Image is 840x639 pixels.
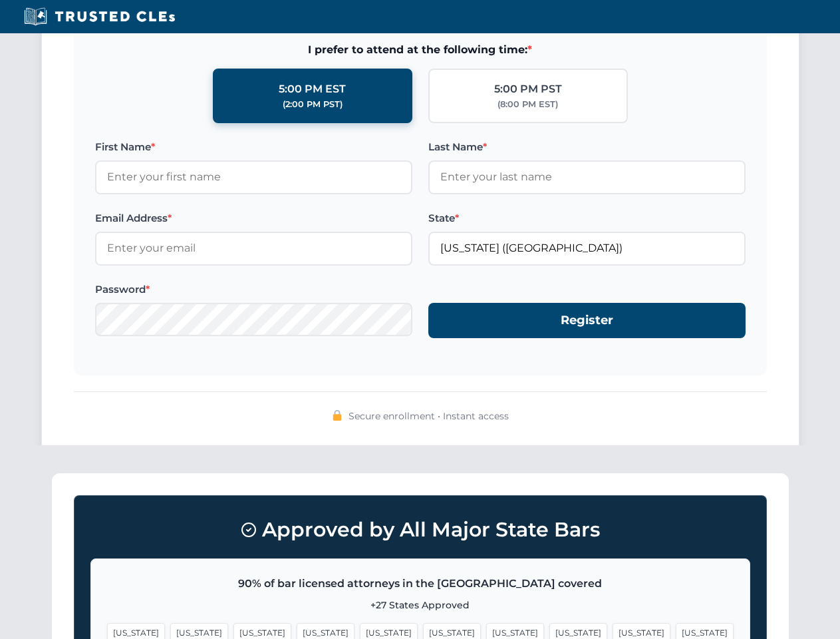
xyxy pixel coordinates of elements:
[428,210,746,226] label: State
[95,160,412,194] input: Enter your first name
[107,575,734,592] p: 90% of bar licensed attorneys in the [GEOGRAPHIC_DATA] covered
[494,81,562,98] div: 5:00 PM PST
[428,232,746,265] input: Florida (FL)
[283,98,343,111] div: (2:00 PM PST)
[107,598,734,612] p: +27 States Approved
[95,139,412,155] label: First Name
[497,98,558,111] div: (8:00 PM EST)
[95,232,412,265] input: Enter your email
[95,210,412,226] label: Email Address
[332,410,343,421] img: 🔒
[428,139,746,155] label: Last Name
[90,512,750,548] h3: Approved by All Major State Bars
[428,160,746,194] input: Enter your last name
[428,303,746,338] button: Register
[20,7,179,27] img: Trusted CLEs
[95,41,746,59] span: I prefer to attend at the following time:
[349,409,509,423] span: Secure enrollment • Instant access
[95,282,412,298] label: Password
[279,81,346,98] div: 5:00 PM EST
